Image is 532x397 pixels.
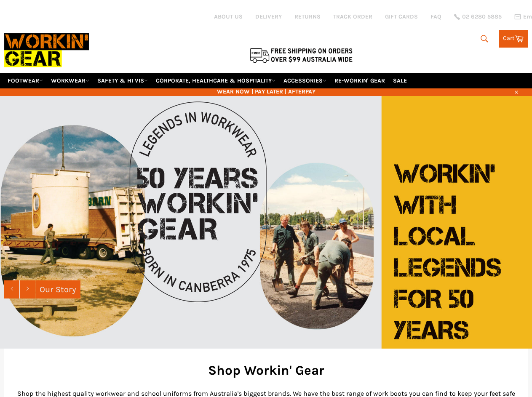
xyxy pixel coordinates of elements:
a: Our Story [35,280,80,298]
span: 02 6280 5885 [462,14,502,20]
a: Cart [499,30,528,48]
img: Flat $9.95 shipping Australia wide [249,46,354,64]
a: ACCESSORIES [280,73,330,88]
a: SAFETY & HI VIS [94,73,151,88]
a: FOOTWEAR [4,73,46,88]
a: FAQ [430,13,441,21]
img: Workin Gear leaders in Workwear, Safety Boots, PPE, Uniforms. Australia's No.1 in Workwear [4,27,89,73]
a: SALE [390,73,410,88]
a: WORKWEAR [48,73,93,88]
a: 02 6280 5885 [454,14,502,20]
a: DELIVERY [255,13,282,21]
span: WEAR NOW | PAY LATER | AFTERPAY [4,88,528,96]
a: TRACK ORDER [333,13,372,21]
a: ABOUT US [214,13,243,21]
a: CORPORATE, HEALTHCARE & HOSPITALITY [152,73,279,88]
h2: Shop Workin' Gear [17,361,515,379]
a: RE-WORKIN' GEAR [331,73,388,88]
a: GIFT CARDS [385,13,418,21]
a: RETURNS [294,13,321,21]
